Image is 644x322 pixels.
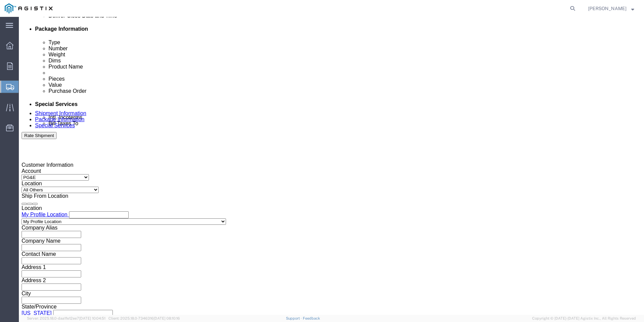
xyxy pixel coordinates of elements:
[79,316,105,320] span: [DATE] 10:04:51
[588,4,635,12] button: [PERSON_NAME]
[19,17,644,315] iframe: FS Legacy Container
[108,316,180,320] span: Client: 2025.18.0-7346316
[588,5,626,12] span: Javier G
[27,316,105,320] span: Server: 2025.18.0-daa1fe12ee7
[303,316,320,320] a: Feedback
[154,316,180,320] span: [DATE] 08:10:16
[5,3,53,14] img: logo
[286,316,303,320] a: Support
[532,316,636,321] span: Copyright © [DATE]-[DATE] Agistix Inc., All Rights Reserved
